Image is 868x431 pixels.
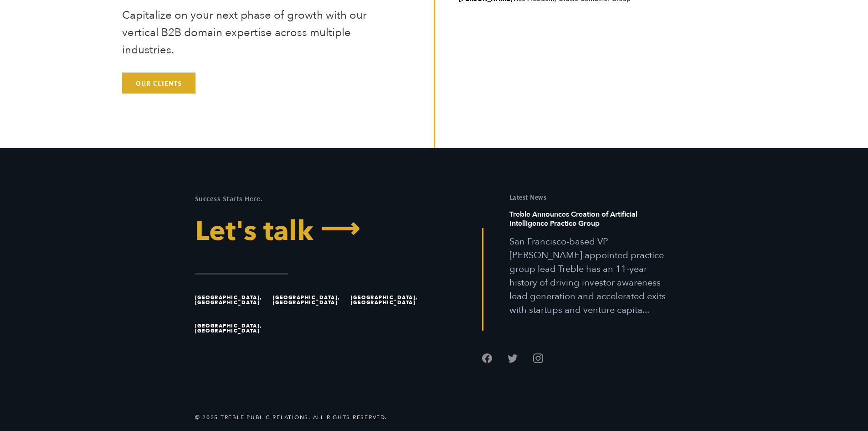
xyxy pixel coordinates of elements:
[508,353,518,363] a: Follow us on Twitter
[195,194,263,203] mark: Success Starts Here.
[195,314,269,343] li: [GEOGRAPHIC_DATA], [GEOGRAPHIC_DATA]
[122,7,374,59] p: Capitalize on your next phase of growth with our vertical B2B domain expertise across multiple in...
[273,286,347,314] li: [GEOGRAPHIC_DATA], [GEOGRAPHIC_DATA]
[509,194,673,201] h5: Latest News
[122,73,195,93] a: Our Clients
[509,235,673,317] p: San Francisco-based VP [PERSON_NAME] appointed practice group lead Treble has an 11-year history ...
[351,286,425,314] li: [GEOGRAPHIC_DATA], [GEOGRAPHIC_DATA]
[195,286,269,314] li: [GEOGRAPHIC_DATA], [GEOGRAPHIC_DATA]
[482,353,492,363] a: Follow us on Facebook
[533,353,543,363] a: Follow us on Instagram
[509,210,673,317] a: Read this article
[195,414,387,421] li: © 2025 Treble Public Relations. All Rights Reserved.
[313,215,360,243] span: ⟶
[509,210,673,235] h6: Treble Announces Creation of Artificial Intelligence Practice Group
[195,218,427,245] a: Let's Talk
